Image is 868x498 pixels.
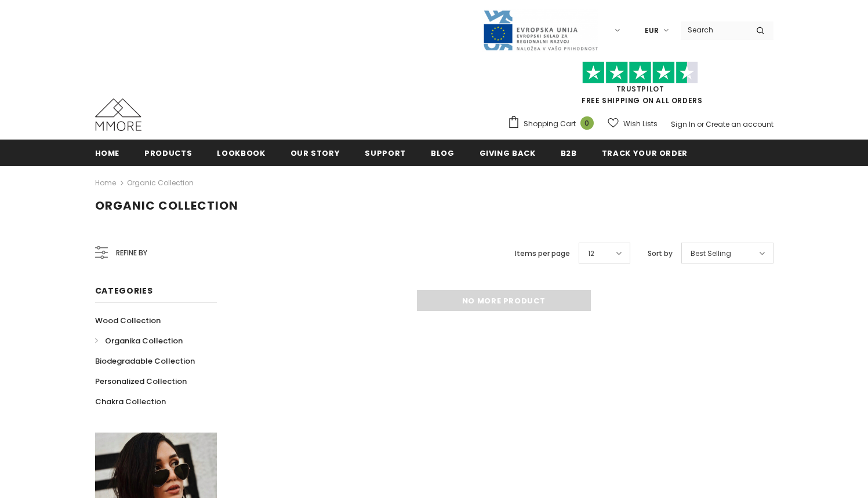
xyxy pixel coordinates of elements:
[706,119,773,129] a: Create an account
[95,396,166,407] span: Chakra Collection
[95,371,187,391] a: Personalized Collection
[582,61,698,84] img: Trust Pilot Stars
[95,98,141,131] img: MMORE Cases
[608,113,658,134] a: Wish Lists
[105,335,183,346] span: Organika Collection
[95,315,161,326] span: Wood Collection
[431,148,455,159] span: Blog
[616,84,664,94] a: Trustpilot
[507,115,600,133] a: Shopping Cart 0
[290,148,340,159] span: Our Story
[95,285,153,296] span: Categories
[431,140,455,166] a: Blog
[217,148,265,159] span: Lookbook
[95,148,120,159] span: Home
[561,148,577,159] span: B2B
[95,310,161,331] a: Wood Collection
[691,248,731,259] span: Best Selling
[482,9,598,52] img: Javni Razpis
[95,331,183,351] a: Organika Collection
[515,248,570,259] label: Items per page
[95,351,195,371] a: Biodegradable Collection
[645,25,659,36] span: EUR
[217,140,265,166] a: Lookbook
[144,140,192,166] a: Products
[697,119,704,129] span: or
[561,140,577,166] a: B2B
[95,376,187,387] span: Personalized Collection
[127,178,194,188] a: Organic Collection
[290,140,340,166] a: Our Story
[507,67,773,105] span: FREE SHIPPING ON ALL ORDERS
[95,176,116,190] a: Home
[580,116,594,130] span: 0
[602,148,688,159] span: Track your order
[480,148,536,159] span: Giving back
[95,197,238,214] span: Organic Collection
[648,248,673,259] label: Sort by
[365,148,406,159] span: support
[95,140,120,166] a: Home
[116,247,147,259] span: Refine by
[623,118,658,130] span: Wish Lists
[144,148,192,159] span: Products
[681,21,747,38] input: Search Site
[95,391,166,412] a: Chakra Collection
[588,248,594,259] span: 12
[365,140,406,166] a: support
[671,119,695,129] a: Sign In
[482,25,598,35] a: Javni Razpis
[524,118,576,130] span: Shopping Cart
[480,140,536,166] a: Giving back
[95,356,195,367] span: Biodegradable Collection
[602,140,688,166] a: Track your order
